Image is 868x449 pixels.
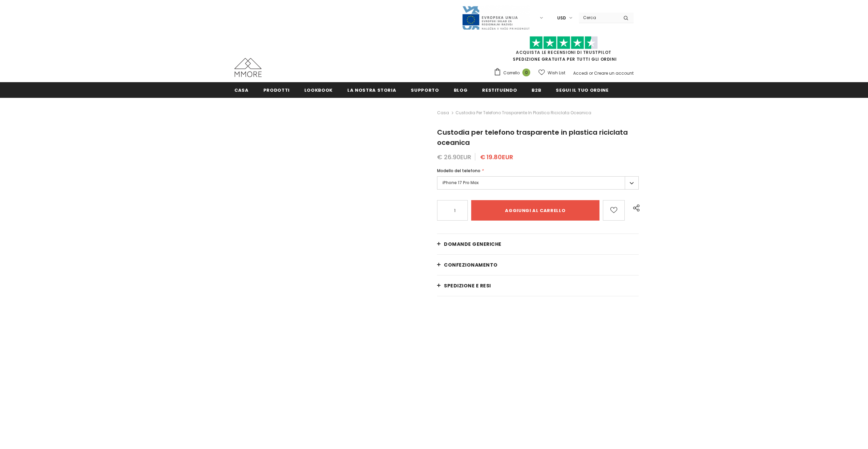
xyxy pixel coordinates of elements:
[263,87,290,93] span: Prodotti
[594,70,634,76] a: Creare un account
[234,87,249,93] span: Casa
[579,13,618,23] input: Search Site
[347,82,396,98] a: La nostra storia
[530,36,598,49] img: Fidati di Pilot Stars
[234,82,249,98] a: Casa
[444,241,502,248] span: Domande generiche
[462,15,530,20] a: Javni Razpis
[480,153,513,161] span: € 19.80EUR
[494,68,534,78] a: Carrello 0
[503,70,520,76] span: Carrello
[522,69,530,76] span: 0
[548,70,565,76] span: Wish List
[437,168,480,174] span: Modello del telefono
[471,200,599,221] input: Aggiungi al carrello
[437,109,449,117] a: Casa
[557,15,566,21] span: USD
[454,82,468,98] a: Blog
[516,49,611,55] a: Acquista le recensioni di TrustPilot
[455,109,591,117] span: Custodia per telefono trasparente in plastica riciclata oceanica
[234,58,262,77] img: Casi MMORE
[538,67,565,79] a: Wish List
[444,282,491,289] span: Spedizione e resi
[437,275,639,296] a: Spedizione e resi
[444,261,498,268] span: CONFEZIONAMENTO
[437,153,471,161] span: € 26.90EUR
[454,87,468,93] span: Blog
[532,87,541,93] span: B2B
[411,82,439,98] a: supporto
[556,82,608,98] a: Segui il tuo ordine
[304,82,333,98] a: Lookbook
[482,87,517,93] span: Restituendo
[437,176,639,190] label: iPhone 17 Pro Max
[263,82,290,98] a: Prodotti
[482,82,517,98] a: Restituendo
[532,82,541,98] a: B2B
[437,128,628,147] span: Custodia per telefono trasparente in plastica riciclata oceanica
[589,70,593,76] span: or
[573,70,588,76] a: Accedi
[304,87,333,93] span: Lookbook
[437,234,639,254] a: Domande generiche
[411,87,439,93] span: supporto
[494,39,634,62] span: SPEDIZIONE GRATUITA PER TUTTI GLI ORDINI
[556,87,608,93] span: Segui il tuo ordine
[347,87,396,93] span: La nostra storia
[437,255,639,275] a: CONFEZIONAMENTO
[462,5,530,30] img: Javni Razpis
